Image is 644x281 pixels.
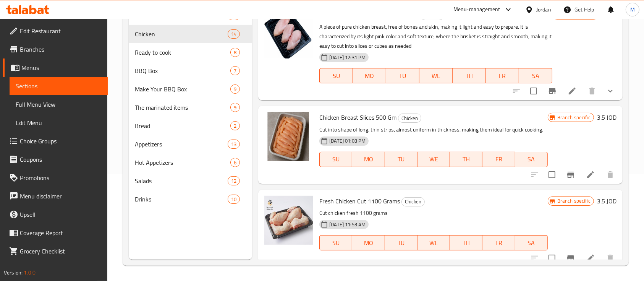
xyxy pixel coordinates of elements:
span: BBQ Box [135,66,230,75]
span: M [630,5,635,14]
div: Chicken14 [129,25,252,43]
div: BBQ Box7 [129,62,252,80]
div: Menu-management [453,5,500,14]
a: Edit menu item [586,170,595,179]
div: Chicken [398,114,421,123]
a: Upsell [3,205,108,224]
div: items [230,84,240,94]
span: MO [355,237,382,249]
button: delete [583,82,601,100]
img: Fresh Chicken Cut 1100 Grams [264,196,313,245]
nav: Menu sections [129,3,252,211]
p: Cut chicken fresh 1100 grams [319,208,547,218]
button: MO [353,68,386,83]
div: Make Your BBQ Box9 [129,80,252,98]
span: Chicken Breast Slices 500 Gm [319,112,396,123]
span: Select to update [544,250,560,266]
button: TH [450,235,482,250]
div: Hot Appetizers6 [129,153,252,172]
span: TH [453,237,479,249]
span: Grocery Checklist [20,247,102,256]
span: MO [355,154,382,165]
span: 6 [231,159,239,166]
span: [DATE] 12:31 PM [326,54,369,61]
span: 14 [228,31,239,38]
span: Select to update [526,83,542,99]
span: The marinated items [135,103,230,112]
span: Sections [16,81,102,91]
div: Jordan [536,5,551,14]
a: Sections [10,77,108,95]
span: 13 [228,141,239,148]
span: Choice Groups [20,136,102,146]
span: [DATE] 01:03 PM [326,137,369,145]
a: Menus [3,58,108,77]
span: Full Menu View [16,100,102,109]
span: 12 [228,177,239,185]
div: Appetizers [135,140,228,149]
span: FR [485,237,512,249]
span: WE [421,237,447,249]
button: WE [417,235,450,250]
div: Bread2 [129,117,252,135]
span: TU [388,237,414,249]
span: MO [356,70,383,81]
div: Appetizers13 [129,135,252,153]
span: 9 [231,104,239,111]
span: Edit Menu [16,118,102,127]
span: SU [323,154,349,165]
a: Edit menu item [568,86,577,96]
span: 7 [231,67,239,75]
p: A piece of pure chicken breast, free of bones and skin, making it light and easy to prepare. It i... [319,22,552,51]
button: SU [319,68,353,83]
span: Hot Appetizers [135,158,230,167]
h6: 3.5 JOD [597,196,616,206]
span: Branches [20,45,102,54]
span: Upsell [20,210,102,219]
button: SU [319,152,352,167]
button: TU [386,68,419,83]
a: Promotions [3,169,108,187]
button: Branch-specific-item [561,249,580,267]
div: items [230,48,240,57]
button: TU [385,235,417,250]
h6: 0 JOD [602,10,616,20]
span: Menus [21,63,102,72]
div: Chicken [401,197,425,206]
button: MO [352,235,385,250]
span: Chicken [135,29,228,39]
button: delete [601,166,620,184]
button: sort-choices [507,82,526,100]
span: WE [422,70,450,81]
a: Edit menu item [586,253,595,263]
button: SA [519,68,552,83]
span: [DATE] 11:53 AM [326,221,369,228]
button: WE [417,152,450,167]
div: Salads12 [129,172,252,190]
span: Salads [135,176,228,185]
span: 10 [228,196,239,203]
p: Cut into shape of long, thin strips, almost uniform in thickness, making them ideal for quick coo... [319,125,547,135]
span: Make Your BBQ Box [135,84,230,94]
span: Select to update [544,167,560,183]
div: items [230,103,240,112]
span: TU [389,70,416,81]
span: Drinks [135,195,228,204]
div: items [228,195,240,204]
div: items [230,121,240,130]
button: FR [482,235,515,250]
button: WE [419,68,453,83]
span: 8 [231,49,239,56]
div: Drinks10 [129,190,252,208]
button: delete [601,249,620,267]
div: items [228,140,240,149]
img: Fresh Boneless Chicken Breasts 500 G [264,10,313,58]
a: Coupons [3,150,108,169]
button: TH [450,152,482,167]
a: Full Menu View [10,95,108,114]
